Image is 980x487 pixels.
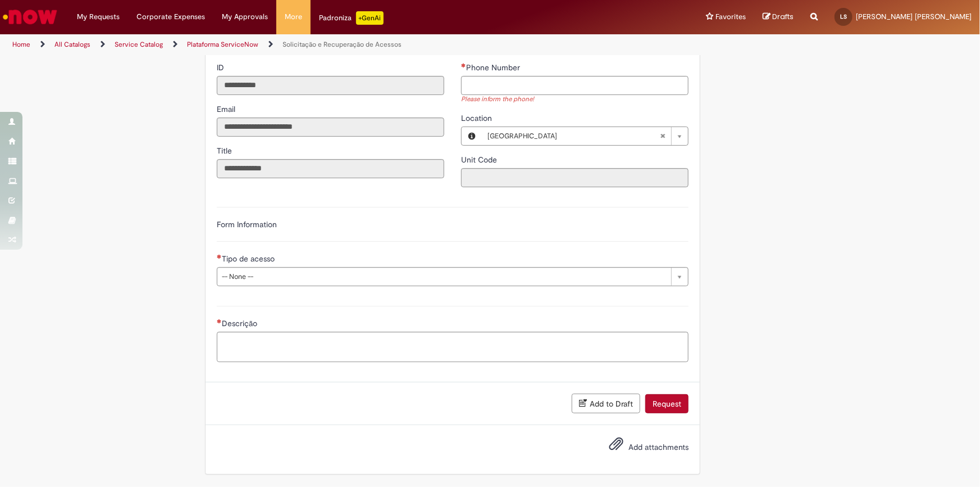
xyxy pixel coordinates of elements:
[319,11,384,25] div: Padroniza
[462,127,482,145] button: Location, Preview this record Brasil
[217,146,234,156] span: Read only - Title
[482,127,688,145] a: [GEOGRAPHIC_DATA]Clear field Location
[217,219,277,229] label: Form Information
[628,442,689,452] span: Add attachments
[715,11,746,22] span: Favorites
[217,62,226,73] span: Read only - ID
[217,104,238,114] span: Read only - Email
[217,76,444,95] input: ID
[217,254,222,259] span: Required
[12,40,30,49] a: Home
[461,76,689,95] input: Phone Number
[461,154,499,165] label: Read only - Unit Code
[645,394,689,413] button: Request
[461,63,466,67] span: Required
[840,13,847,20] span: LS
[282,40,402,49] a: Solicitação e Recuperação de Acessos
[54,40,90,49] a: All Catalogs
[222,268,666,286] span: -- None --
[217,118,444,137] input: Email
[461,113,494,123] span: Location
[222,318,259,328] span: Descrição
[217,332,689,362] textarea: Descrição
[356,11,384,25] p: +GenAi
[461,155,499,165] span: Read only - Unit Code
[222,11,268,22] span: My Approvals
[8,34,645,55] ul: Page breadcrumbs
[217,319,222,323] span: Required
[217,62,226,73] label: Read only - ID
[222,254,277,264] span: Tipo de acesso
[487,127,660,145] span: [GEOGRAPHIC_DATA]
[763,12,794,22] a: Drafts
[187,40,258,49] a: Plataforma ServiceNow
[1,6,59,28] img: ServiceNow
[606,434,626,459] button: Add attachments
[654,127,671,145] abbr: Clear field Location
[856,12,972,21] span: [PERSON_NAME] [PERSON_NAME]
[772,11,794,22] span: Drafts
[217,159,444,178] input: Title
[77,11,120,22] span: My Requests
[461,168,689,187] input: Unit Code
[217,145,234,156] label: Read only - Title
[217,103,238,115] label: Read only - Email
[136,11,205,22] span: Corporate Expenses
[115,40,163,49] a: Service Catalog
[466,62,522,73] span: Phone Number
[461,95,689,105] div: Please inform the phone!
[285,11,302,22] span: More
[572,394,640,413] button: Add to Draft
